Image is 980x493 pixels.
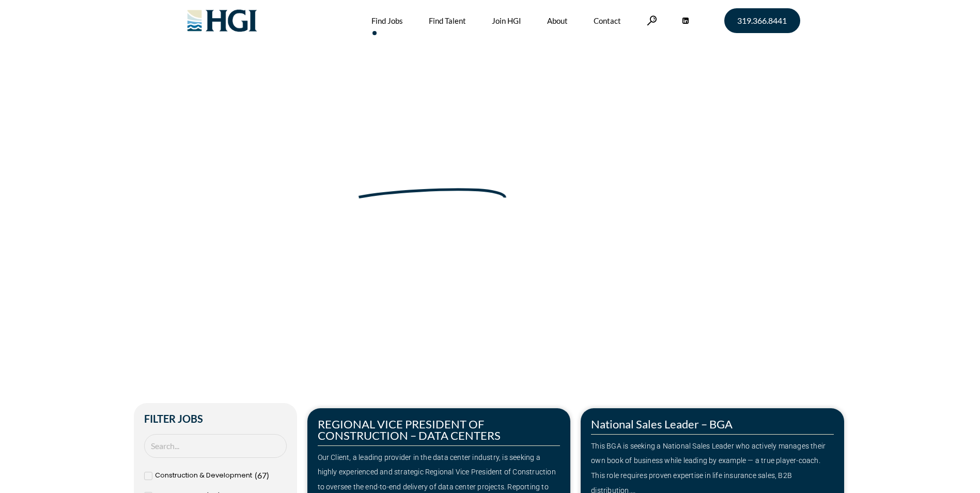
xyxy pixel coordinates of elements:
span: 319.366.8441 [737,17,787,25]
a: Home [201,207,223,218]
span: Next Move [356,159,508,193]
h2: Filter Jobs [144,413,287,424]
span: Construction & Development [155,468,252,483]
a: REGIONAL VICE PRESIDENT OF CONSTRUCTION – DATA CENTERS [318,417,501,442]
span: Jobs [226,207,243,218]
span: ( [255,470,257,480]
input: Search Job [144,434,287,458]
a: National Sales Leader – BGA [591,417,733,431]
span: » [201,207,243,218]
span: Make Your [201,158,350,195]
span: 67 [257,470,267,480]
a: 319.366.8441 [724,8,800,33]
a: Search [647,16,657,25]
span: ) [267,470,269,480]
